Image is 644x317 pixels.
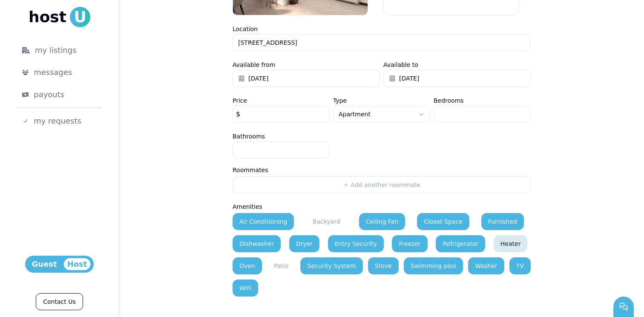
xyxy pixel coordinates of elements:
span: messages [34,66,72,78]
button: Closet Space [417,213,469,230]
span: [DATE] [399,74,419,83]
button: Heater [494,235,528,252]
a: payouts [9,85,110,104]
label: Bathrooms [233,133,265,140]
label: Bedrooms [434,97,464,104]
button: Backyard [306,213,347,230]
label: Available from [233,61,275,68]
label: Type [333,97,347,104]
button: WiFi [233,280,258,297]
a: messages [9,63,110,82]
label: Location [233,26,258,32]
label: Roommates [233,167,531,173]
button: Freezer [392,235,427,252]
button: Air Conditioning [233,213,294,230]
button: Swimming pool [404,257,463,274]
button: [STREET_ADDRESS] [233,34,531,51]
button: Dryer [289,235,319,252]
span: Host [64,258,91,270]
button: [DATE] [383,70,531,87]
label: Available to [383,61,418,68]
span: Add another roommate [343,181,420,189]
button: Furnished [481,213,524,230]
button: Refrigerator [436,235,485,252]
button: Add another roommate [233,176,531,193]
a: my requests [9,112,110,130]
button: Stove [368,257,399,274]
span: host [29,9,66,26]
div: my listings [22,44,97,56]
button: TV [509,257,531,274]
label: Price [233,97,247,104]
span: [DATE] [248,74,268,83]
button: Patio [267,257,295,274]
a: Contact Us [36,293,83,310]
a: hostU [29,7,90,27]
button: Washer [468,257,504,274]
span: my requests [34,115,81,127]
button: Dishwasher [233,235,281,252]
button: [DATE] [233,70,380,87]
span: payouts [34,89,64,101]
span: U [70,7,90,27]
label: Amenities [233,204,531,210]
button: Oven [233,257,262,274]
button: Security System [300,257,362,274]
a: my listings [9,41,110,60]
button: Entry Security [328,235,384,252]
span: Guest [29,258,60,270]
button: Ceiling Fan [359,213,405,230]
